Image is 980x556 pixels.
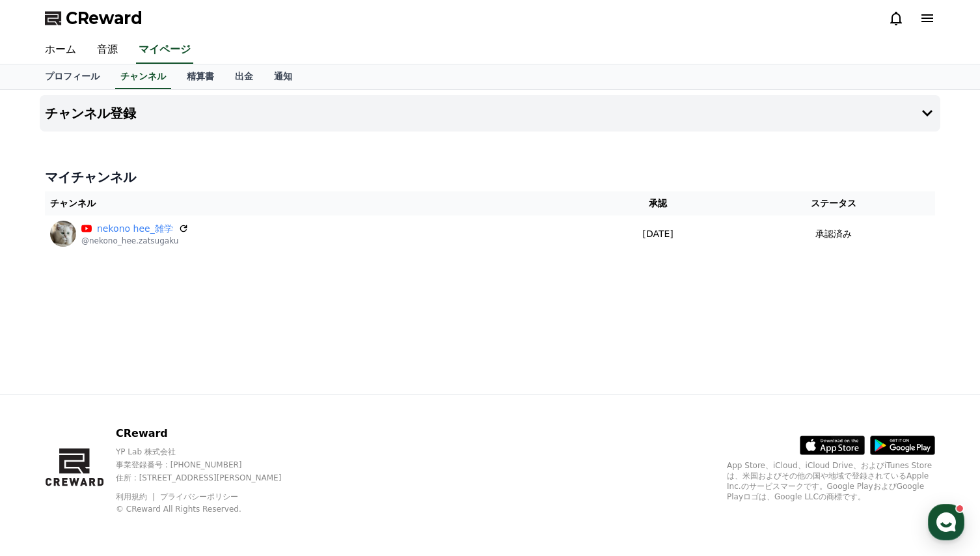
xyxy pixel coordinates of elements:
span: Home [33,432,56,443]
a: 出金 [225,64,264,89]
a: プロフィール [34,64,110,89]
a: ホーム [34,36,87,64]
a: チャンネル [115,64,171,89]
th: ステータス [733,191,935,215]
p: 住所 : [STREET_ADDRESS][PERSON_NAME] [116,473,304,483]
a: Messages [86,413,168,445]
a: Settings [168,413,250,445]
p: © CReward All Rights Reserved. [116,504,304,514]
a: 精算書 [176,64,225,89]
th: チャンネル [45,191,583,215]
h4: チャンネル登録 [45,106,136,120]
a: Home [4,413,86,445]
p: 承認済み [815,227,852,241]
h4: マイチャンネル [45,168,935,186]
p: App Store、iCloud、iCloud Drive、およびiTunes Storeは、米国およびその他の国や地域で登録されているApple Inc.のサービスマークです。Google P... [727,460,935,502]
p: YP Lab 株式会社 [116,447,304,457]
span: Settings [193,432,225,443]
a: CReward [45,8,143,29]
p: [DATE] [588,227,727,241]
button: チャンネル登録 [40,95,940,132]
p: @nekono_hee.zatsugaku [81,236,189,246]
p: 事業登録番号 : [PHONE_NUMBER] [116,460,304,470]
a: 利用規約 [116,492,157,501]
span: Messages [108,433,146,443]
a: 音源 [87,36,128,64]
span: CReward [66,8,143,29]
img: nekono hee_雑学 [50,221,76,247]
th: 承認 [583,191,732,215]
a: 通知 [264,64,303,89]
p: CReward [116,426,304,441]
a: マイページ [136,36,193,64]
a: nekono hee_雑学 [97,222,173,236]
a: プライバシーポリシー [160,492,238,501]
